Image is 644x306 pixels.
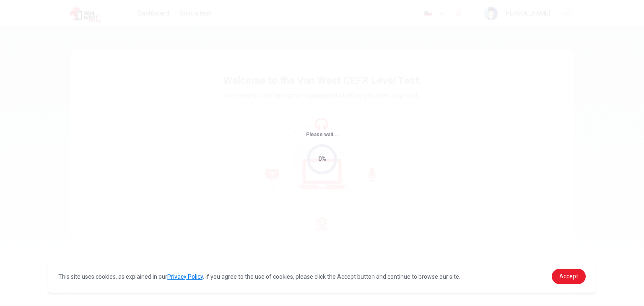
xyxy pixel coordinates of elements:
span: Please wait... [306,132,338,137]
span: This site uses cookies, as explained in our . If you agree to the use of cookies, please click th... [58,273,460,280]
div: 0% [318,154,326,164]
div: cookieconsent [48,260,596,293]
a: dismiss cookie message [552,269,586,284]
a: Privacy Policy [167,273,203,280]
span: Accept [559,273,578,280]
